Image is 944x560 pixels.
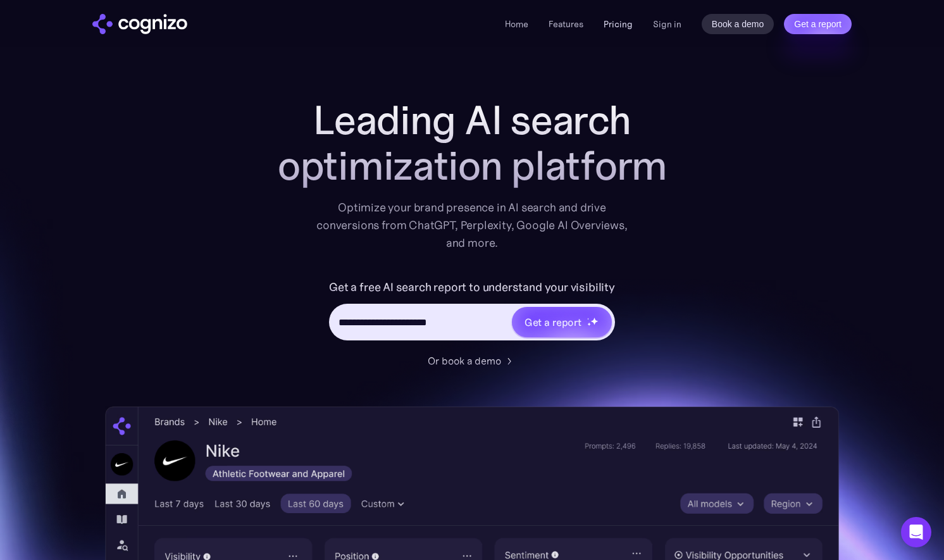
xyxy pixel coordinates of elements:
[505,18,528,30] a: Home
[702,14,774,34] a: Book a demo
[219,97,725,189] h1: Leading AI search optimization platform
[428,353,501,368] div: Or book a demo
[590,317,599,325] img: star
[653,16,681,32] a: Sign in
[329,277,615,297] label: Get a free AI search report to understand your visibility
[511,306,613,339] a: Get a reportstarstarstar
[428,353,516,368] a: Or book a demo
[92,14,187,34] a: home
[316,199,628,252] div: Optimize your brand presence in AI search and drive conversions from ChatGPT, Perplexity, Google ...
[784,14,852,34] a: Get a report
[549,18,583,30] a: Features
[329,277,615,347] form: Hero URL Input Form
[587,322,592,327] img: star
[901,517,931,547] div: Open Intercom Messenger
[525,314,581,330] div: Get a report
[587,318,589,320] img: star
[92,14,187,34] img: cognizo logo
[604,18,633,30] a: Pricing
